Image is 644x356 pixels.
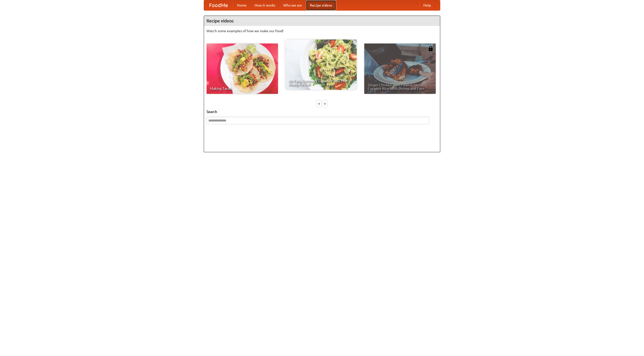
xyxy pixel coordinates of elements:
a: Home [233,0,251,10]
p: Watch some examples of how we make our food! [207,28,437,33]
a: Help [419,0,435,10]
a: Making Tacos [207,44,278,94]
div: « [317,100,321,107]
span: Making Tacos [210,87,274,90]
div: » [323,100,327,107]
img: 483408.png [428,46,433,51]
a: Recipe videos [306,0,336,10]
h5: Search [207,109,437,114]
a: An Easy, Summery Tomato Pasta That's Ready for Fall [285,39,357,90]
span: An Easy, Summery Tomato Pasta That's Ready for Fall [289,79,353,86]
a: How it works [251,0,279,10]
a: Who we are [279,0,306,10]
a: FoodMe [204,0,233,10]
h4: Recipe videos [204,16,440,26]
